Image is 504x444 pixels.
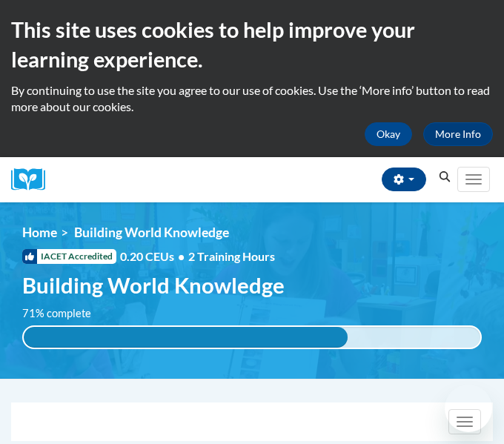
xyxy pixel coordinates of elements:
[22,225,57,240] a: Home
[22,272,285,298] span: Building World Knowledge
[74,225,229,240] span: Building World Knowledge
[423,122,493,146] a: More Info
[11,168,56,191] img: Logo brand
[22,305,107,322] label: 71% complete
[11,82,493,115] p: By continuing to use the site you agree to our use of cookies. Use the ‘More info’ button to read...
[11,168,56,191] a: Cox Campus
[120,248,188,265] span: 0.20 CEUs
[445,385,492,432] iframe: Button to launch messaging window
[188,249,275,263] span: 2 Training Hours
[434,168,456,186] button: Search
[11,15,493,75] h2: This site uses cookies to help improve your learning experience.
[24,327,348,348] div: 71% complete
[22,249,116,264] span: IACET Accredited
[456,157,493,202] div: Main menu
[382,168,426,191] button: Account Settings
[365,122,412,146] button: Okay
[178,249,185,263] span: •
